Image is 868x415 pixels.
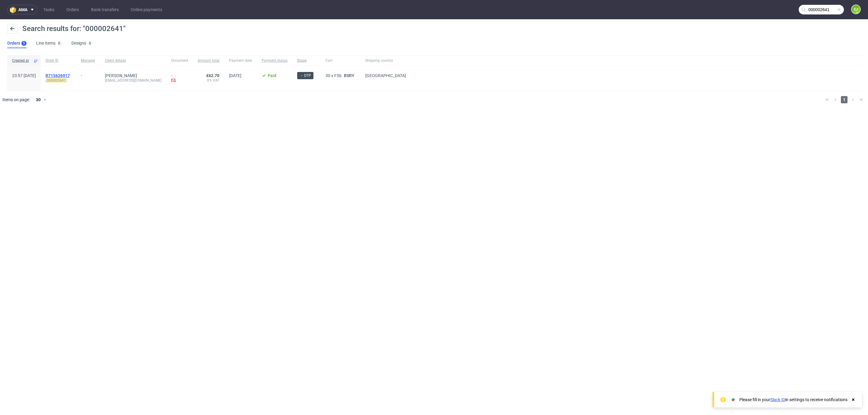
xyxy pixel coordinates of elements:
a: Orders1 [7,39,27,48]
a: Bank transfers [87,5,122,14]
span: → DTP [300,73,311,78]
img: Slack [730,397,736,403]
span: Created at [12,58,31,63]
span: Document [171,58,188,63]
img: logo [10,6,18,13]
a: Slack ID [770,397,785,402]
span: Search results for: "000002641" [22,24,126,33]
span: Payment status [262,58,288,63]
span: Amount total [198,58,219,63]
div: 1 [23,41,25,45]
a: Online payments [127,5,166,14]
span: 0% VAT [198,78,219,83]
div: Please fill in your in settings to receive notifications [739,397,848,403]
span: Stage [297,58,316,63]
span: 30 [325,73,330,78]
div: 0 [89,41,91,45]
div: - [171,73,188,84]
div: [EMAIL_ADDRESS][DOMAIN_NAME] [105,78,162,83]
div: x [325,73,356,78]
a: Designs0 [71,39,93,48]
mark: 000002641 [47,78,66,83]
span: 23:57 [DATE] [12,73,36,78]
span: Manager [81,58,95,63]
div: - [81,71,95,78]
a: [PERSON_NAME] [105,73,137,78]
span: Shipping country [365,58,406,63]
a: R715626917 [46,73,71,78]
span: [GEOGRAPHIC_DATA] [365,73,406,78]
a: Line Items0 [36,39,62,48]
a: Orders [63,5,83,14]
span: [DATE] [229,73,241,78]
span: Client details [105,58,162,63]
span: ama [18,8,27,12]
span: Cart [325,58,356,63]
button: ama [7,5,37,14]
span: €62.70 [206,73,219,78]
span: ( ) [46,78,71,83]
div: 0 [58,41,60,45]
span: Paid [268,73,276,78]
span: F56. [334,73,343,78]
span: R715626917 [46,73,70,78]
span: Order ID [46,58,71,63]
span: 1 [841,96,848,103]
a: BSRY [343,73,356,78]
figcaption: EJ [852,5,860,14]
a: Tasks [40,5,58,14]
span: Items on page: [2,97,30,103]
span: Payment date [229,58,252,63]
div: 30 [32,95,43,104]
